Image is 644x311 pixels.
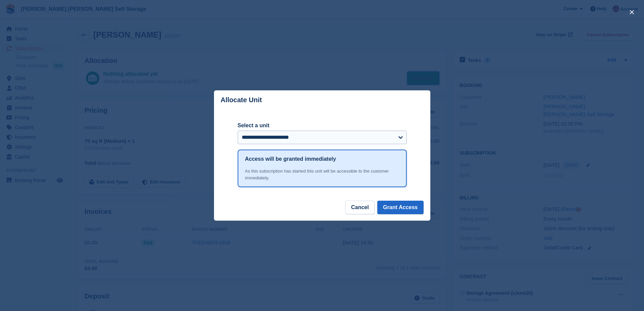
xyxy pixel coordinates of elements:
[221,96,262,104] p: Allocate Unit
[245,168,399,181] div: As this subscription has started this unit will be accessible to the customer immediately.
[345,201,374,214] button: Cancel
[626,7,637,18] button: close
[245,155,336,163] h1: Access will be granted immediately
[238,121,407,130] label: Select a unit
[377,201,424,214] button: Grant Access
